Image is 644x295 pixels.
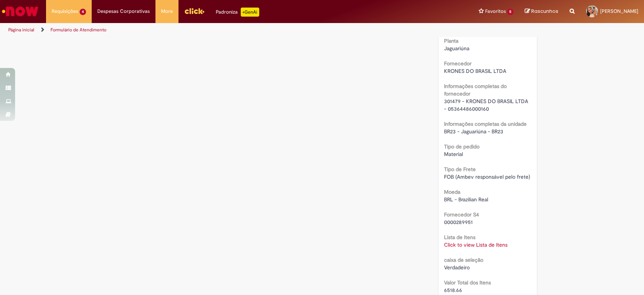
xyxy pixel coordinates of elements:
[444,120,527,127] b: Informações completas da unidade
[531,8,558,15] span: Rascunhos
[80,9,86,15] span: 4
[184,5,204,17] img: click_logo_yellow_360x200.png
[444,98,530,112] span: 301479 - KRONES DO BRASIL LTDA - 05364486000160
[1,4,40,19] img: ServiceNow
[444,37,458,44] b: Planta
[444,287,462,293] span: 6518.66
[444,128,503,135] span: BR23 - Jaguariúna - BR23
[600,8,638,14] span: [PERSON_NAME]
[525,8,558,15] a: Rascunhos
[52,8,78,15] span: Requisições
[444,241,507,248] a: Click to view Lista de Itens
[444,45,469,52] span: Jaguariúna
[444,143,480,150] b: Tipo de pedido
[444,83,507,97] b: Informações completas do fornecedor
[6,23,424,37] ul: Trilhas de página
[444,151,463,158] span: Material
[444,279,491,286] b: Valor Total dos Itens
[97,8,150,15] span: Despesas Corporativas
[444,219,473,225] span: 0000289951
[444,188,460,195] b: Moeda
[8,27,34,33] a: Página inicial
[444,60,472,67] b: Fornecedor
[444,196,488,203] span: BRL - Brazilian Real
[444,234,475,241] b: Lista de Itens
[444,173,530,180] span: FOB (Ambev responsável pelo frete)
[161,8,173,15] span: More
[216,8,259,17] div: Padroniza
[444,256,483,263] b: caixa de seleção
[444,68,506,74] span: KRONES DO BRASIL LTDA
[485,8,506,15] span: Favoritos
[444,211,479,218] b: Fornecedor S4
[507,9,513,15] span: 5
[51,27,106,33] a: Formulário de Atendimento
[444,166,476,173] b: Tipo de Frete
[241,8,259,17] p: +GenAi
[444,264,470,271] span: Verdadeiro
